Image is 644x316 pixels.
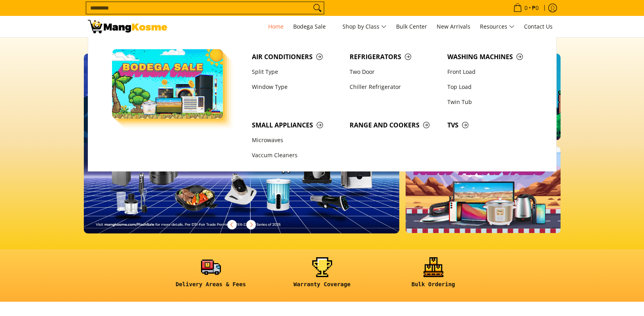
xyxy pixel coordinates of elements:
[346,118,443,133] a: Range and Cookers
[443,94,541,110] a: Twin Tub
[392,16,431,37] a: Bulk Center
[248,49,346,64] a: Air Conditioners
[268,23,284,30] span: Home
[346,64,443,79] a: Two Door
[271,257,374,294] a: <h6><strong>Warranty Coverage</strong></h6>
[264,16,288,37] a: Home
[447,52,537,62] span: Washing Machines
[242,216,260,233] button: Next
[524,23,553,30] span: Contact Us
[443,64,541,79] a: Front Load
[443,49,541,64] a: Washing Machines
[443,118,541,133] a: TVs
[346,49,443,64] a: Refrigerators
[433,16,474,37] a: New Arrivals
[248,133,346,148] a: Microwaves
[248,79,346,94] a: Window Type
[248,118,346,133] a: Small Appliances
[175,16,557,37] nav: Main Menu
[396,23,427,30] span: Bulk Center
[248,148,346,163] a: Vaccum Cleaners
[531,5,540,11] span: ₱0
[223,216,241,233] button: Previous
[350,52,439,62] span: Refrigerators
[338,16,391,37] a: Shop by Class
[252,52,342,62] span: Air Conditioners
[159,257,263,294] a: <h6><strong>Delivery Areas & Fees</strong></h6>
[382,257,485,294] a: <h6><strong>Bulk Ordering</strong></h6>
[293,22,333,32] span: Bodega Sale
[437,23,470,30] span: New Arrivals
[342,22,387,32] span: Shop by Class
[252,120,342,130] span: Small Appliances
[511,4,541,12] span: •
[443,79,541,94] a: Top Load
[84,54,400,233] img: Desktop homepage 29339654 2507 42fb b9ff a0650d39e9ed
[350,120,439,130] span: Range and Cookers
[311,2,324,14] button: Search
[523,5,529,11] span: 0
[520,16,557,37] a: Contact Us
[289,16,337,37] a: Bodega Sale
[447,120,537,130] span: TVs
[248,64,346,79] a: Split Type
[112,49,223,119] img: Bodega Sale
[476,16,518,37] a: Resources
[88,20,167,33] img: Mang Kosme: Your Home Appliances Warehouse Sale Partner!
[480,22,514,32] span: Resources
[346,79,443,94] a: Chiller Refrigerator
